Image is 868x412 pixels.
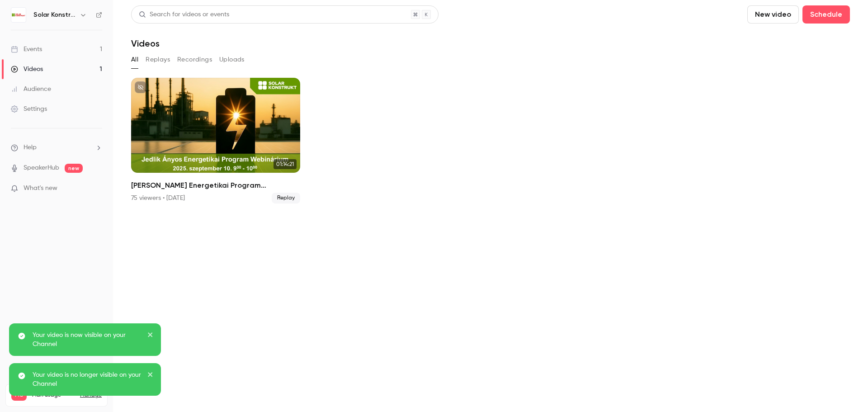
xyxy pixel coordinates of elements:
p: Your video is no longer visible on your Channel [33,370,141,388]
li: help-dropdown-opener [11,143,102,152]
div: Settings [11,104,47,114]
button: unpublished [135,81,146,93]
span: new [65,164,83,173]
button: Uploads [219,52,245,67]
a: SpeakerHub [24,163,59,173]
button: close [147,331,154,341]
button: Replays [146,52,170,67]
button: Recordings [177,52,212,67]
section: Videos [131,5,850,407]
span: 01:14:21 [274,159,297,169]
li: Jedlik Ányos Energetikai Program Webinárium [131,78,300,204]
div: 75 viewers • [DATE] [131,194,185,203]
h6: Solar Konstrukt Kft. [33,10,76,19]
h2: [PERSON_NAME] Energetikai Program Webinárium [131,180,300,191]
img: Solar Konstrukt Kft. [11,8,26,22]
button: close [147,370,154,381]
span: Replay [272,193,300,204]
div: Search for videos or events [139,10,229,19]
div: Events [11,45,42,54]
ul: Videos [131,78,850,204]
a: 01:14:21[PERSON_NAME] Energetikai Program Webinárium75 viewers • [DATE]Replay [131,78,300,204]
div: Videos [11,65,43,74]
span: Help [24,143,37,152]
p: Your video is now visible on your Channel [33,331,141,349]
button: Schedule [802,5,850,24]
h1: Videos [131,38,160,49]
div: Audience [11,85,51,94]
button: New video [747,5,799,24]
button: All [131,52,138,67]
span: What's new [24,184,57,193]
